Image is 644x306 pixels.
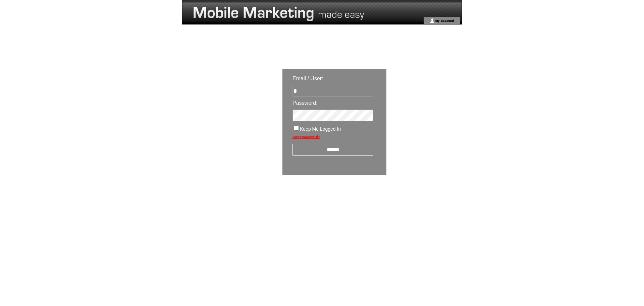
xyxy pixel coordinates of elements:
span: Password: [292,100,318,106]
a: my account [435,18,454,23]
img: transparent.png [406,192,439,201]
a: Forgot password? [292,135,320,139]
span: Email / User: [292,76,323,81]
span: Keep Me Logged In [300,126,341,132]
img: account_icon.gif [430,18,435,24]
